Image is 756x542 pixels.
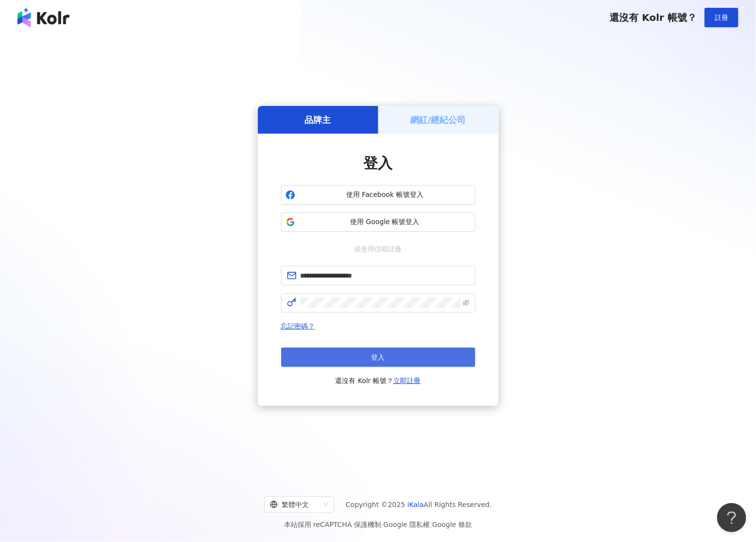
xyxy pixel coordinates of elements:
span: 本站採用 reCAPTCHA 保護機制 [284,519,472,530]
span: 註冊 [715,14,728,21]
span: 登入 [364,155,393,172]
span: | [430,521,433,528]
a: 立即註冊 [393,377,420,385]
button: 使用 Facebook 帳號登入 [281,185,475,205]
button: 登入 [281,348,475,367]
h5: 網紅/經紀公司 [410,114,466,126]
span: eye-invisible [463,299,470,306]
span: 登入 [371,353,385,361]
a: iKala [407,501,424,508]
button: 使用 Google 帳號登入 [281,212,475,232]
span: | [381,521,384,528]
span: 還沒有 Kolr 帳號？ [336,375,421,386]
h5: 品牌主 [305,114,331,126]
img: logo [17,8,69,27]
a: 忘記密碼？ [281,322,315,330]
span: 使用 Google 帳號登入 [299,217,471,227]
span: Copyright © 2025 All Rights Reserved. [346,499,492,510]
button: 註冊 [705,8,739,27]
a: Google 隱私權 [384,521,430,528]
span: 使用 Facebook 帳號登入 [299,190,471,200]
span: 或使用信箱註冊 [348,244,409,254]
a: Google 條款 [432,521,472,528]
span: 還沒有 Kolr 帳號？ [609,12,697,23]
iframe: Help Scout Beacon - Open [717,503,746,532]
div: 繁體中文 [270,497,319,512]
